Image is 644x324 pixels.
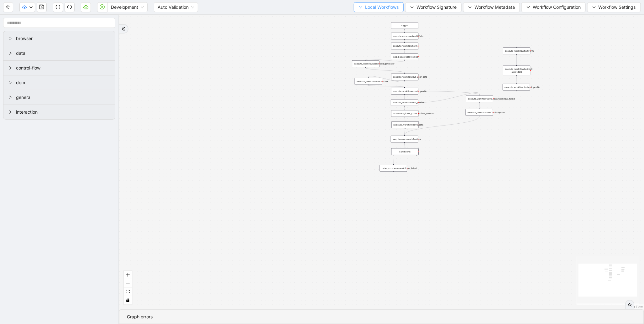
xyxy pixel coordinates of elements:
span: down [468,5,472,9]
div: execute_code:pw:workaround [355,78,382,85]
span: Workflow Settings [599,4,636,11]
div: execute_code:numberOfFails:update [466,109,493,116]
span: save [39,4,44,9]
div: execute_workflow:test:edit_profile [503,84,530,91]
g: Edge from execute_workflow:test:pull _user_data to execute_workflow:test:edit_profile [516,76,517,83]
span: down [410,5,414,9]
div: execute_workflow:password_generator [352,60,380,67]
div: general [3,90,115,105]
span: right [8,95,12,99]
g: Edge from execute_code:numberOfFails:update to loop_iterator:createProfiles [405,116,479,135]
div: interaction [3,105,115,119]
span: browser [16,35,110,42]
button: zoom out [124,279,132,288]
button: save [37,2,47,12]
div: execute_workflow:test:form [503,48,530,54]
span: double-right [628,303,632,307]
span: play-circle [100,4,105,9]
button: undo [53,2,63,12]
button: redo [65,2,75,12]
span: undo [55,4,60,9]
div: raise_error:someworkflows_failed [380,165,407,172]
div: conditions:plus-circle [391,148,419,155]
div: execute_workflow:save_data:workflow_failed [466,95,493,102]
div: execute_workflow:test:pull _user_data [503,66,530,75]
g: Edge from conditions: to raise_error:someworkflows_failed [393,156,394,164]
g: Edge from loop_iterator:createProfiles to conditions: [405,143,405,147]
div: raise_error:someworkflows_failedplus-circle [380,165,407,172]
div: execute_workflow:save_data [391,121,419,128]
span: right [8,51,12,55]
div: loop_iterator:createProfiles [391,136,418,143]
span: Workflow Configuration [533,4,581,11]
span: Auto Validation [158,3,194,12]
span: Development [111,3,144,12]
a: React Flow attribution [627,305,643,309]
button: cloud-uploaddown [19,2,35,12]
button: downWorkflow Metadata [463,2,520,12]
span: Local Workflows [365,4,399,11]
button: toggle interactivity [124,296,132,305]
button: downWorkflow Signature [405,2,462,12]
g: Edge from execute_workflow:pull_user_data to execute_code:pw:workaround [369,76,405,82]
button: downWorkflow Configuration [521,2,586,12]
div: dom [3,75,115,90]
g: Edge from loop_data:createProfiles to execute_workflow:password_generator [366,59,405,61]
span: double-right [121,27,126,31]
span: control-flow [16,64,110,71]
button: zoom in [124,271,132,279]
div: conditions: [391,148,419,155]
g: Edge from execute_workflow:create_profile to execute_workflow:save_data:workflow_failed [419,91,479,95]
div: execute_workflow:create_profile [391,88,418,95]
button: play-circle [97,2,107,12]
g: Edge from execute_workflow:edit_profile to execute_workflow:save_data:workflow_failed [419,93,479,103]
div: increment_ticket_count:profiles_created [391,110,418,117]
span: plus-circle [391,174,396,179]
div: trigger [391,22,418,29]
button: fit view [124,288,132,296]
div: browser [3,31,115,46]
span: plus-circle [514,93,519,98]
span: right [8,81,12,85]
span: down [29,5,33,9]
div: execute_workflow:test:edit_profileplus-circle [503,84,530,91]
button: downLocal Workflows [354,2,404,12]
g: Edge from execute_code:pw:workaround to execute_workflow:create_profile [369,85,405,87]
button: downWorkflow Settings [587,2,641,12]
span: right [8,110,12,114]
div: loop_data:createProfiles [391,53,418,60]
g: Edge from execute_workflow:password_generator to execute_workflow:pull_user_data [366,68,405,73]
div: execute_workflow:edit_profile [391,99,418,106]
div: execute_code:numberOfFails [391,33,418,39]
span: cloud-upload [22,5,27,9]
span: arrow-left [6,4,11,9]
span: general [16,94,110,101]
div: execute_workflow:form [391,43,418,49]
button: cloud-server [81,2,91,12]
span: Workflow Signature [416,4,457,11]
div: data [3,46,115,60]
span: right [8,37,12,40]
span: plus-circle [415,158,419,162]
span: data [16,50,110,57]
span: dom [16,79,110,86]
g: Edge from execute_workflow:save_data to loop_iterator:createProfiles [405,129,405,135]
span: cloud-server [83,4,88,9]
span: right [8,66,12,70]
div: execute_workflow:pull_user_data [391,74,418,80]
div: control-flow [3,61,115,75]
